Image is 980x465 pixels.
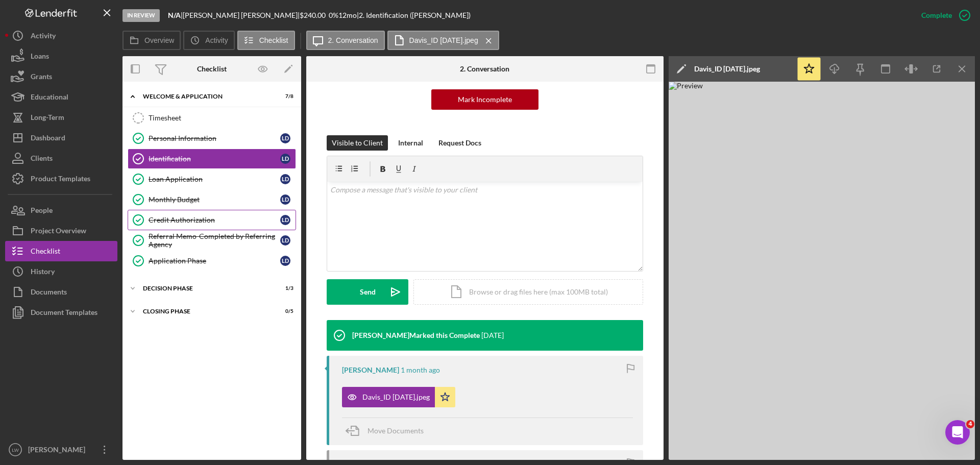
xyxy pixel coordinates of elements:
[911,5,975,26] button: Complete
[259,36,288,44] label: Checklist
[128,189,296,210] a: Monthly BudgetLD
[275,285,293,291] div: 1 / 3
[128,128,296,149] a: Personal InformationLD
[393,135,428,151] button: Internal
[5,87,117,107] button: Educational
[280,174,290,184] div: L D
[5,26,117,46] button: Activity
[143,93,268,100] div: Welcome & Application
[327,279,408,305] button: Send
[694,65,760,73] div: Davis_ID [DATE].jpeg
[5,148,117,168] button: Clients
[31,221,86,243] div: Project Overview
[5,200,117,221] button: People
[401,366,440,374] time: 2025-07-28 20:47
[481,331,504,339] time: 2025-08-12 17:07
[306,31,385,50] button: 2. Conversation
[31,148,53,171] div: Clients
[458,89,512,110] div: Mark Incomplete
[205,36,228,44] label: Activity
[362,393,430,401] div: Davis_ID [DATE].jpeg
[5,261,117,282] button: History
[31,261,55,284] div: History
[342,418,434,444] button: Move Documents
[128,149,296,169] a: IdentificationLD
[433,135,486,151] button: Request Docs
[31,107,64,130] div: Long-Term
[280,256,290,266] div: L D
[237,31,295,50] button: Checklist
[342,366,399,374] div: [PERSON_NAME]
[327,135,388,151] button: Visible to Client
[31,282,67,305] div: Documents
[387,31,499,50] button: Davis_ID [DATE].jpeg
[5,439,117,460] button: LW[PERSON_NAME]
[398,135,423,151] div: Internal
[149,232,280,249] div: Referral Memo-Completed by Referring Agency
[31,26,56,48] div: Activity
[5,302,117,323] button: Document Templates
[280,235,290,246] div: L D
[945,420,970,445] iframe: Intercom live chat
[5,221,117,241] button: Project Overview
[409,36,478,44] label: Davis_ID [DATE].jpeg
[275,308,293,314] div: 0 / 5
[31,302,97,325] div: Document Templates
[128,108,296,128] a: Timesheet
[143,285,268,291] div: Decision Phase
[31,87,68,110] div: Educational
[31,200,53,223] div: People
[128,230,296,251] a: Referral Memo-Completed by Referring AgencyLD
[149,216,280,224] div: Credit Authorization
[300,11,329,19] div: $240.00
[149,195,280,204] div: Monthly Budget
[26,439,92,462] div: [PERSON_NAME]
[280,194,290,205] div: L D
[31,66,52,89] div: Grants
[128,251,296,271] a: Application PhaseLD
[128,210,296,230] a: Credit AuthorizationLD
[328,36,378,44] label: 2. Conversation
[122,9,160,22] div: In Review
[329,11,338,19] div: 0 %
[357,11,471,19] div: | 2. Identification ([PERSON_NAME])
[12,447,19,453] text: LW
[168,11,181,19] b: N/A
[5,46,117,66] button: Loans
[122,31,181,50] button: Overview
[31,46,49,69] div: Loans
[367,426,424,435] span: Move Documents
[149,257,280,265] div: Application Phase
[149,175,280,183] div: Loan Application
[5,66,117,87] a: Grants
[5,241,117,261] button: Checklist
[149,134,280,142] div: Personal Information
[144,36,174,44] label: Overview
[460,65,509,73] div: 2. Conversation
[149,155,280,163] div: Identification
[5,282,117,302] a: Documents
[5,107,117,128] button: Long-Term
[342,387,455,407] button: Davis_ID [DATE].jpeg
[197,65,227,73] div: Checklist
[280,133,290,143] div: L D
[31,241,60,264] div: Checklist
[431,89,538,110] button: Mark Incomplete
[5,128,117,148] a: Dashboard
[280,154,290,164] div: L D
[5,168,117,189] button: Product Templates
[128,169,296,189] a: Loan ApplicationLD
[31,168,90,191] div: Product Templates
[275,93,293,100] div: 7 / 8
[438,135,481,151] div: Request Docs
